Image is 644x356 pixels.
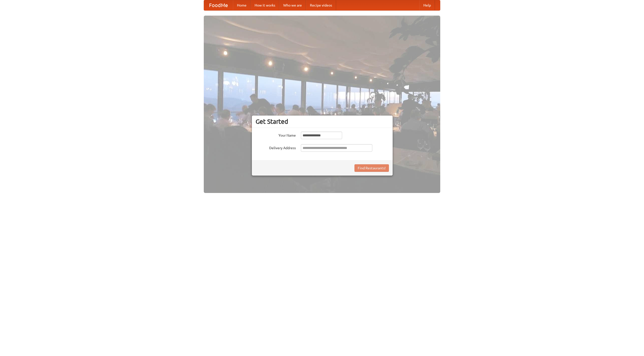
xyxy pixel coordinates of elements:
a: FoodMe [204,0,233,10]
h3: Get Started [256,118,389,125]
a: How it works [251,0,279,10]
a: Help [419,0,435,10]
button: Find Restaurants! [354,164,389,172]
a: Home [233,0,251,10]
label: Your Name [256,132,296,138]
label: Delivery Address [256,144,296,150]
a: Who we are [279,0,306,10]
a: Recipe videos [306,0,336,10]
